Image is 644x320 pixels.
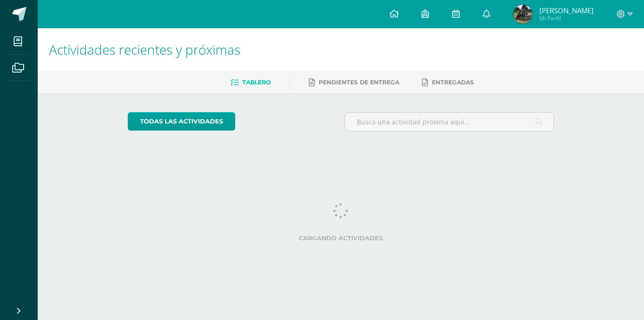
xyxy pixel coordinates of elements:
a: Tablero [231,75,271,90]
span: Actividades recientes y próximas [49,41,240,58]
label: Cargando actividades [128,235,554,242]
span: Entregadas [432,79,474,86]
span: [PERSON_NAME] [539,6,594,15]
input: Busca una actividad próxima aquí... [345,113,554,131]
span: Mi Perfil [539,14,594,22]
a: Pendientes de entrega [309,75,399,90]
span: Pendientes de entrega [319,79,399,86]
span: Tablero [242,79,271,86]
img: e2ac53f925e70ef1d6d09ab137ce7db7.png [513,5,532,24]
a: todas las Actividades [128,112,235,131]
a: Entregadas [422,75,474,90]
